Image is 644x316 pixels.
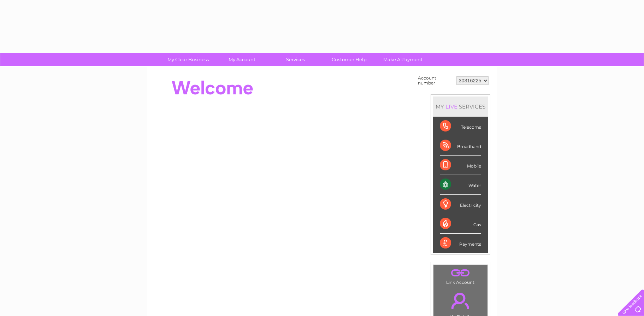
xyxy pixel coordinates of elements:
[440,156,481,175] div: Mobile
[433,96,488,117] div: MY SERVICES
[435,288,486,313] a: .
[440,136,481,156] div: Broadband
[266,53,325,66] a: Services
[440,175,481,194] div: Water
[440,214,481,234] div: Gas
[320,53,378,66] a: Customer Help
[416,74,455,87] td: Account number
[440,195,481,214] div: Electricity
[435,267,486,279] a: .
[374,53,432,66] a: Make A Payment
[433,264,488,287] td: Link Account
[440,234,481,253] div: Payments
[159,53,217,66] a: My Clear Business
[444,103,459,110] div: LIVE
[440,117,481,136] div: Telecoms
[213,53,271,66] a: My Account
